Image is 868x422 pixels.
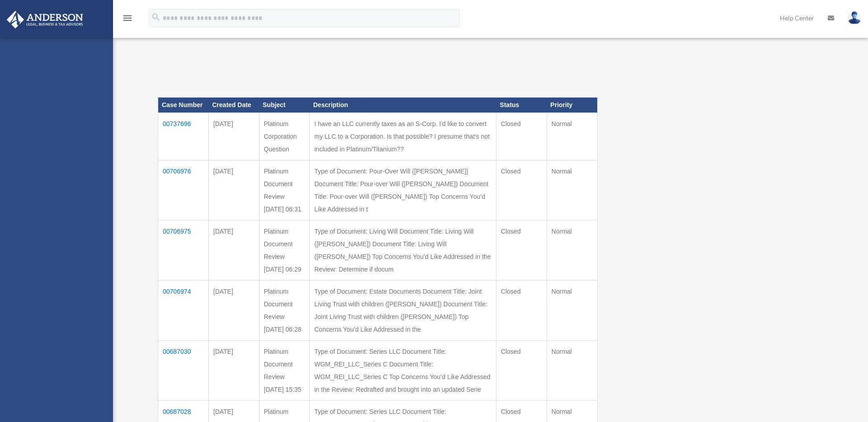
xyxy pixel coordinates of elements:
[547,160,597,220] td: Normal
[259,113,310,160] td: Platinum Corporation Question
[158,160,209,220] td: 00706976
[547,220,597,281] td: Normal
[122,13,133,23] i: menu
[496,160,547,220] td: Closed
[496,98,547,113] th: Status
[310,160,496,220] td: Type of Document: Pour-Over Will ([PERSON_NAME]) Document Title: Pour-over Will ([PERSON_NAME]) D...
[496,281,547,341] td: Closed
[310,113,496,160] td: I have an LLC currently taxes as an S-Corp. I'd like to convert my LLC to a Corporation. Is that ...
[496,113,547,160] td: Closed
[208,113,259,160] td: [DATE]
[158,220,209,281] td: 00706975
[208,341,259,401] td: [DATE]
[122,16,133,23] a: menu
[208,281,259,341] td: [DATE]
[547,98,597,113] th: Priority
[259,281,310,341] td: Platinum Document Review [DATE] 06:28
[259,98,310,113] th: Subject
[496,341,547,401] td: Closed
[310,98,496,113] th: Description
[158,281,209,341] td: 00706974
[547,341,597,401] td: Normal
[259,220,310,281] td: Platinum Document Review [DATE] 06:29
[208,160,259,220] td: [DATE]
[547,113,597,160] td: Normal
[310,281,496,341] td: Type of Document: Estate Documents Document Title: Joint Living Trust with children ([PERSON_NAME...
[208,98,259,113] th: Created Date
[208,220,259,281] td: [DATE]
[158,341,209,401] td: 00687030
[547,281,597,341] td: Normal
[496,220,547,281] td: Closed
[151,12,161,22] i: search
[158,113,209,160] td: 00737696
[158,98,209,113] th: Case Number
[4,11,86,28] img: Anderson Advisors Platinum Portal
[310,341,496,401] td: Type of Document: Series LLC Document Title: WGM_REI_LLC_Series C Document Title: WGM_REI_LLC_Ser...
[848,11,861,24] img: User Pic
[310,220,496,281] td: Type of Document: Living Will Document Title: Living Will ([PERSON_NAME]) Document Title: Living ...
[259,341,310,401] td: Platinum Document Review [DATE] 15:35
[259,160,310,220] td: Platinum Document Review [DATE] 06:31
